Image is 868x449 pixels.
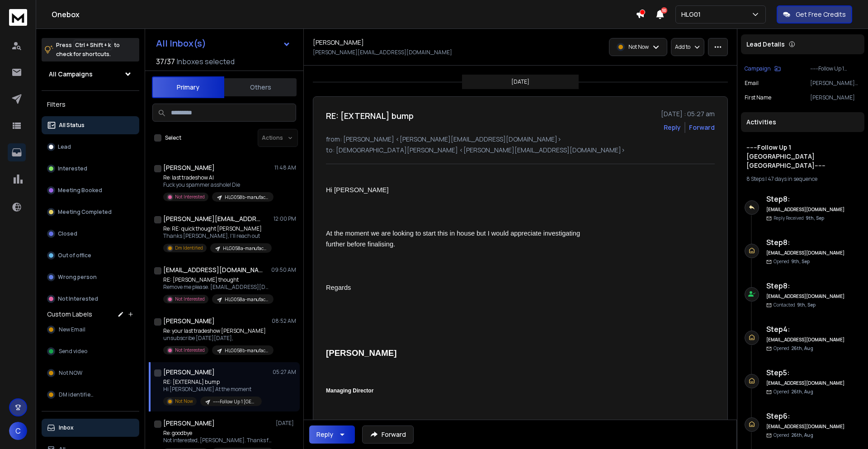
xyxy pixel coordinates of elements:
[225,296,268,303] p: HLG058a-manufacturers
[326,146,715,155] p: to: [DEMOGRAPHIC_DATA][PERSON_NAME] <[PERSON_NAME][EMAIL_ADDRESS][DOMAIN_NAME]>
[745,65,781,72] button: Campaign
[156,56,175,67] span: 37 / 37
[791,432,813,438] span: 26th, Aug
[835,418,857,440] iframe: Intercom live chat
[225,194,268,201] p: HLG058b-manufacturers
[628,43,649,51] p: Not Now
[791,345,813,351] span: 26th, Aug
[163,368,215,377] h1: [PERSON_NAME]
[746,175,859,183] div: |
[362,425,414,444] button: Forward
[661,7,667,14] span: 50
[42,181,139,199] button: Meeting Booked
[681,10,704,19] p: HLG01
[42,290,139,308] button: Not Interested
[163,317,215,326] h1: [PERSON_NAME]
[42,65,139,83] button: All Campaigns
[768,175,817,183] span: 47 days in sequence
[675,43,690,51] p: Add to
[58,143,71,151] p: Lead
[58,165,87,172] p: Interested
[59,122,85,129] p: All Status
[42,246,139,265] button: Out of office
[766,336,845,343] h6: [EMAIL_ADDRESS][DOMAIN_NAME]
[74,40,112,50] span: Ctrl + Shift + k
[156,39,206,48] h1: All Inbox(s)
[42,364,139,382] button: Not NOW
[766,324,845,335] h6: Step 4 :
[163,284,272,291] p: Remove me please. [EMAIL_ADDRESS][DOMAIN_NAME] -----Original
[774,388,813,395] p: Opened
[774,345,813,352] p: Opened
[59,424,74,431] p: Inbox
[511,78,529,85] p: [DATE]
[309,425,355,444] button: Reply
[274,215,296,222] p: 12:00 PM
[175,296,205,302] p: Not Interested
[163,232,272,240] p: Thanks [PERSON_NAME], I'll reach out
[313,49,452,56] p: [PERSON_NAME][EMAIL_ADDRESS][DOMAIN_NAME]
[791,258,810,265] span: 9th, Sep
[766,237,845,248] h6: Step 8 :
[766,250,845,256] h6: [EMAIL_ADDRESS][DOMAIN_NAME]
[661,109,715,118] p: [DATE] : 05:27 am
[58,295,98,302] p: Not Interested
[9,422,27,440] button: C
[163,214,263,223] h1: [PERSON_NAME][EMAIL_ADDRESS][PERSON_NAME][DOMAIN_NAME]
[774,302,816,308] p: Contacted
[745,94,771,101] p: First Name
[42,160,139,178] button: Interested
[766,206,845,213] h6: [EMAIL_ADDRESS][DOMAIN_NAME]
[791,388,813,395] span: 26th, Aug
[774,258,810,265] p: Opened
[745,65,771,72] p: Campaign
[42,116,139,134] button: All Status
[766,423,845,430] h6: [EMAIL_ADDRESS][DOMAIN_NAME]
[42,203,139,221] button: Meeting Completed
[152,76,224,98] button: Primary
[225,347,268,354] p: HLG058b-manufacturers
[163,386,262,393] p: Hi [PERSON_NAME] At the moment
[274,164,296,171] p: 11:48 AM
[175,347,205,354] p: Not Interested
[741,112,864,132] div: Activities
[163,276,272,284] p: RE: [PERSON_NAME] thought
[326,284,351,291] span: Regards
[58,230,77,237] p: Closed
[163,181,272,189] p: Fuck you spammer asshole! Die
[766,194,845,204] h6: Step 8 :
[42,268,139,286] button: Wrong person
[326,230,582,248] span: At the moment we are looking to start this in house but I would appreciate investigating further ...
[810,80,861,87] p: [PERSON_NAME][EMAIL_ADDRESS][DOMAIN_NAME]
[42,138,139,156] button: Lead
[177,56,235,67] h3: Inboxes selected
[326,109,414,122] h1: RE: [EXTERNAL] bump
[796,10,846,19] p: Get Free Credits
[175,398,193,405] p: Not Now
[746,40,785,49] p: Lead Details
[810,94,861,101] p: [PERSON_NAME]
[175,245,203,251] p: Dm Identified
[42,342,139,360] button: Send video
[664,123,681,132] button: Reply
[58,187,102,194] p: Meeting Booked
[163,437,272,444] p: Not interested, [PERSON_NAME]. Thanks for
[326,388,373,394] span: Managing Director
[42,419,139,437] button: Inbox
[766,380,845,387] h6: [EMAIL_ADDRESS][DOMAIN_NAME]
[163,163,215,172] h1: [PERSON_NAME]
[163,225,272,232] p: Re: RE: quick thought [PERSON_NAME]
[224,77,297,97] button: Others
[56,41,120,59] p: Press to check for shortcuts.
[175,194,205,200] p: Not Interested
[271,266,296,274] p: 09:50 AM
[42,386,139,404] button: DM identified
[58,208,112,216] p: Meeting Completed
[59,326,85,333] span: New Email
[272,317,296,325] p: 08:52 AM
[766,367,845,378] h6: Step 5 :
[223,245,266,252] p: HLG058a-manufacturers
[273,369,296,376] p: 05:27 AM
[52,9,636,20] h1: Onebox
[163,430,272,437] p: Re: goodbye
